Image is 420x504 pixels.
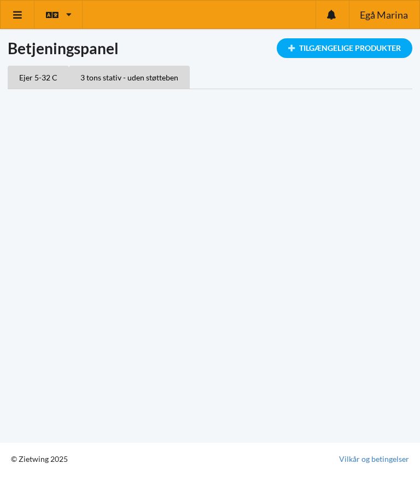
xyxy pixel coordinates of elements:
div: Tilgængelige Produkter [277,38,412,58]
a: Vilkår og betingelser [339,454,409,465]
div: Ejer 5-32 C [8,66,69,89]
span: Egå Marina [360,10,408,20]
h1: Betjeningspanel [8,38,412,58]
div: 3 tons stativ - uden støtteben [69,66,190,89]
